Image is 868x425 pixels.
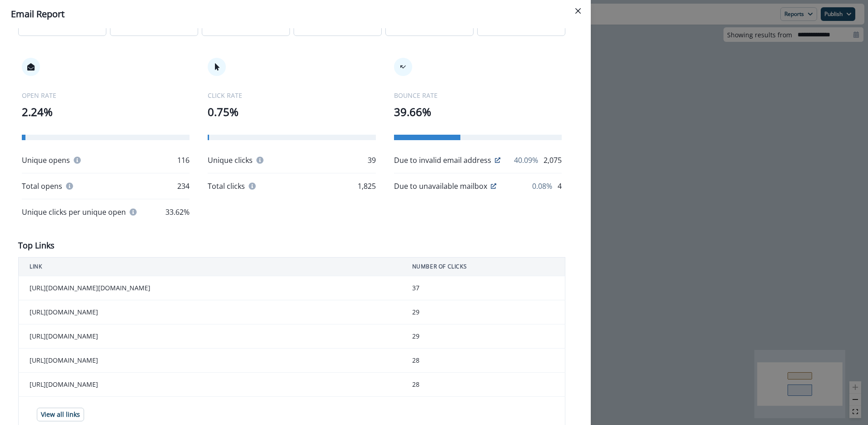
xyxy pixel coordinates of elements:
[401,276,565,300] td: 37
[22,104,190,120] p: 2.24%
[22,155,70,166] p: Unique opens
[401,349,565,373] td: 28
[514,155,538,166] p: 40.09%
[208,91,375,100] p: CLICK RATE
[41,411,80,419] p: View all links
[571,4,585,18] button: Close
[208,155,253,166] p: Unique clicks
[401,258,565,276] th: NUMBER OF CLICKS
[558,181,562,192] p: 4
[368,155,376,166] p: 39
[177,155,190,166] p: 116
[401,300,565,324] td: 29
[532,181,552,192] p: 0.08%
[165,207,190,218] p: 33.62%
[19,276,401,300] td: [URL][DOMAIN_NAME][DOMAIN_NAME]
[19,349,401,373] td: [URL][DOMAIN_NAME]
[18,239,55,252] p: Top Links
[358,181,376,192] p: 1,825
[22,207,126,218] p: Unique clicks per unique open
[22,181,62,192] p: Total opens
[544,155,562,166] p: 2,075
[394,91,562,100] p: BOUNCE RATE
[394,181,487,192] p: Due to unavailable mailbox
[208,181,245,192] p: Total clicks
[22,91,190,100] p: OPEN RATE
[19,373,401,397] td: [URL][DOMAIN_NAME]
[19,258,401,276] th: LINK
[401,324,565,349] td: 29
[37,408,84,421] button: View all links
[19,324,401,349] td: [URL][DOMAIN_NAME]
[11,7,580,21] div: Email Report
[394,104,562,120] p: 39.66%
[177,181,190,192] p: 234
[208,104,375,120] p: 0.75%
[401,373,565,397] td: 28
[394,155,491,166] p: Due to invalid email address
[19,300,401,324] td: [URL][DOMAIN_NAME]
